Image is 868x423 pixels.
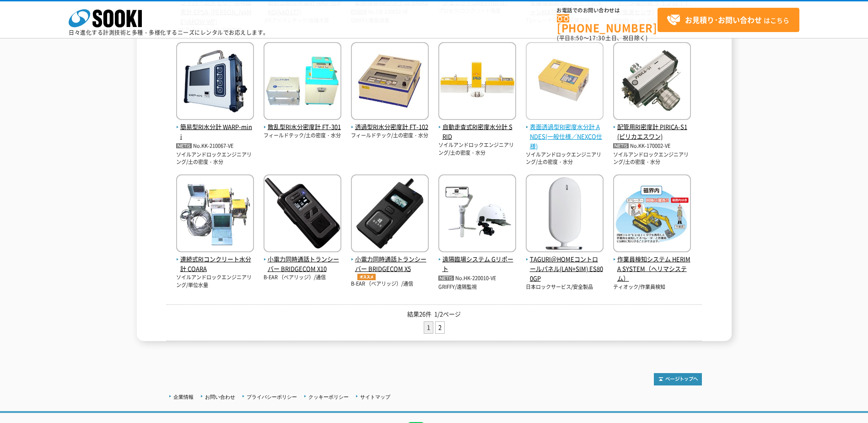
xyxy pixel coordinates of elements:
[176,255,254,274] span: 連続式RIコンクリート水分計 COARA
[264,132,341,140] p: フィールドテック/土の密度・水分
[176,245,254,274] a: 連続式RIコンクリート水分計 COARA
[351,132,429,140] p: フィールドテック/土の密度・水分
[167,309,702,319] p: 結果26件 1/2ページ
[264,255,341,274] span: 小電力同時通話トランシーバー BRIDGECOM X10
[438,283,516,291] p: GRIFFY/遠隔監視
[526,283,604,291] p: 日本ロックサービス/安全製品
[654,373,702,385] img: トップページへ
[351,255,429,280] span: 小電力同時通話トランシーバー BRIDGECOM X5
[351,245,429,280] a: 小電力同時通話トランシーバー BRIDGECOM X5オススメ
[613,151,691,166] p: ソイルアンドロックエンジニアリング/土の密度・水分
[557,8,658,13] span: お電話でのお問い合わせは
[557,14,658,33] a: [PHONE_NUMBER]
[438,113,516,141] a: 自動走査式RI密度水分計 SRID
[176,274,254,289] p: ソイルアンドロックエンジニアリング/単位水量
[424,321,433,334] li: 1
[613,113,691,141] a: 配管用RI密度計 PIRICA-S1(ピリカエスワン)
[438,42,516,122] img: SRID
[173,394,194,400] a: 企業情報
[176,174,254,255] img: COARA
[438,274,516,283] p: No.HK-220010-VE
[526,42,604,122] img: ANDES(一般仕様／NEXCO仕様)
[557,34,647,42] span: (平日 ～ 土日、祝日除く)
[264,42,341,122] img: FT-301
[571,34,583,42] span: 8:50
[685,14,762,25] strong: お見積り･お問い合わせ
[264,245,341,274] a: 小電力同時通話トランシーバー BRIDGECOM X10
[613,42,691,122] img: PIRICA-S1(ピリカエスワン)
[205,394,235,400] a: お問い合わせ
[69,30,269,35] p: 日々進化する計測技術と多種・多様化するニーズにレンタルでお応えします。
[351,280,429,288] p: B-EAR （ベアリッジ）/通信
[247,394,297,400] a: プライバシーポリシー
[613,245,691,283] a: 作業員検知システム HERIMA SYSTEM（ヘリマシステム）
[176,42,254,122] img: WARP-mini
[264,274,341,282] p: B-EAR （ベアリッジ）/通信
[526,245,604,283] a: TAGURI＠HOMEコントロールパネル(LAN+SIM) ES800GP
[351,122,429,132] span: 透過型RI水分密度計 FT-102
[176,122,254,141] span: 簡易型RI水分計 WARP-mini
[613,283,691,291] p: ティオック/作業員検知
[613,122,691,141] span: 配管用RI密度計 PIRICA-S1(ピリカエスワン)
[438,141,516,157] p: ソイルアンドロックエンジニアリング/土の密度・水分
[360,394,390,400] a: サイトマップ
[176,151,254,166] p: ソイルアンドロックエンジニアリング/土の密度・水分
[526,151,604,166] p: ソイルアンドロックエンジニアリング/土の密度・水分
[176,141,254,151] p: No.KK-210067-VE
[264,122,341,132] span: 散乱型RI水分密度計 FT-301
[526,122,604,151] span: 表面透過型RI密度水分計 ANDES(一般仕様／NEXCO仕様)
[355,274,378,280] img: オススメ
[264,113,341,132] a: 散乱型RI水分密度計 FT-301
[589,34,605,42] span: 17:30
[438,255,516,274] span: 遠隔臨場システム Gリポート
[438,174,516,255] img: Gリポート
[176,113,254,141] a: 簡易型RI水分計 WARP-mini
[438,245,516,274] a: 遠隔臨場システム Gリポート
[613,255,691,283] span: 作業員検知システム HERIMA SYSTEM（ヘリマシステム）
[351,113,429,132] a: 透過型RI水分密度計 FT-102
[613,174,691,255] img: HERIMA SYSTEM（ヘリマシステム）
[613,141,691,151] p: No.KK-170002-VE
[526,255,604,283] span: TAGURI＠HOMEコントロールパネル(LAN+SIM) ES800GP
[264,174,341,255] img: BRIDGECOM X10
[438,122,516,141] span: 自動走査式RI密度水分計 SRID
[351,42,429,122] img: FT-102
[436,322,444,333] a: 2
[658,8,799,32] a: お見積り･お問い合わせはこちら
[526,174,604,255] img: ES800GP
[667,13,789,27] span: はこちら
[308,394,349,400] a: クッキーポリシー
[351,174,429,255] img: BRIDGECOM X5
[526,113,604,151] a: 表面透過型RI密度水分計 ANDES(一般仕様／NEXCO仕様)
